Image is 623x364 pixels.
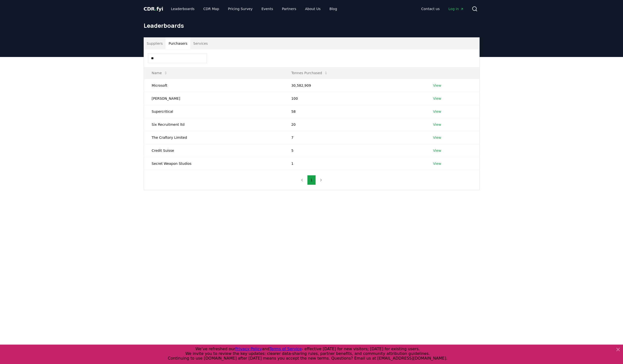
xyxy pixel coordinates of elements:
button: Services [190,38,211,49]
span: Log in [448,6,464,11]
td: 1 [283,157,425,170]
td: Microsoft [144,79,284,92]
td: 20 [283,118,425,131]
td: 58 [283,105,425,118]
td: Supercritical [144,105,284,118]
td: 5 [283,144,425,157]
td: 30,582,909 [283,79,425,92]
a: Log in [444,4,468,13]
button: Purchasers [166,38,190,49]
button: Suppliers [144,38,166,49]
a: View [433,148,441,153]
a: Blog [326,4,341,13]
a: View [433,161,441,166]
a: Leaderboards [167,4,198,13]
a: Partners [278,4,300,13]
h1: Leaderboards [144,22,480,29]
span: CDR fyi [144,6,163,12]
a: View [433,135,441,140]
nav: Main [167,4,341,13]
a: About Us [301,4,324,13]
a: View [433,109,441,114]
button: Tonnes Purchased [287,68,332,78]
button: 1 [307,175,316,185]
td: The Craftory Limited [144,131,284,144]
nav: Main [417,4,468,13]
td: 100 [283,92,425,105]
span: . [155,6,156,12]
a: CDR.fyi [144,5,163,12]
td: Six Recruitment ltd [144,118,284,131]
a: CDR Map [199,4,223,13]
td: [PERSON_NAME] [144,92,284,105]
button: Name [148,68,172,78]
a: View [433,122,441,127]
td: Credit Suisse [144,144,284,157]
a: Pricing Survey [224,4,256,13]
a: Contact us [417,4,443,13]
a: View [433,96,441,101]
a: View [433,83,441,88]
td: Secret Weapon Studios [144,157,284,170]
td: 7 [283,131,425,144]
a: Events [258,4,277,13]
